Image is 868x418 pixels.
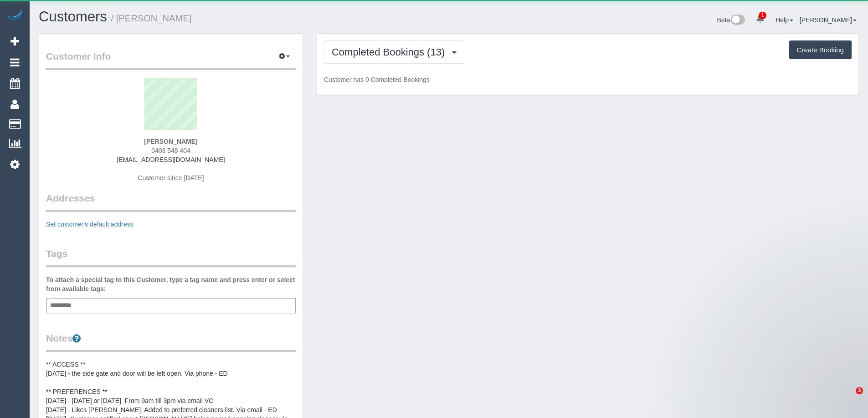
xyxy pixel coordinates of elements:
[5,9,24,22] img: Automaid Logo
[151,147,190,154] span: 0403 548 404
[776,16,793,24] a: Help
[856,387,863,394] span: 3
[332,46,449,58] span: Completed Bookings (13)
[837,387,859,409] iframe: Intercom live chat
[144,138,197,145] strong: [PERSON_NAME]
[717,16,745,24] a: Beta
[46,275,296,293] label: To attach a special tag to this Customer, type a tag name and press enter or select from availabl...
[46,332,296,352] legend: Notes
[730,15,745,26] img: New interface
[324,75,852,84] p: Customer has 0 Completed Bookings
[39,9,107,25] a: Customers
[324,40,464,64] button: Completed Bookings (13)
[759,12,766,19] span: 1
[46,247,296,267] legend: Tags
[789,40,852,60] button: Create Booking
[111,13,192,23] small: / [PERSON_NAME]
[117,156,225,163] a: [EMAIL_ADDRESS][DOMAIN_NAME]
[751,9,769,29] a: 1
[46,221,134,228] a: Set customer's default address
[800,16,857,24] a: [PERSON_NAME]
[138,174,204,181] span: Customer since [DATE]
[46,50,296,70] legend: Customer Info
